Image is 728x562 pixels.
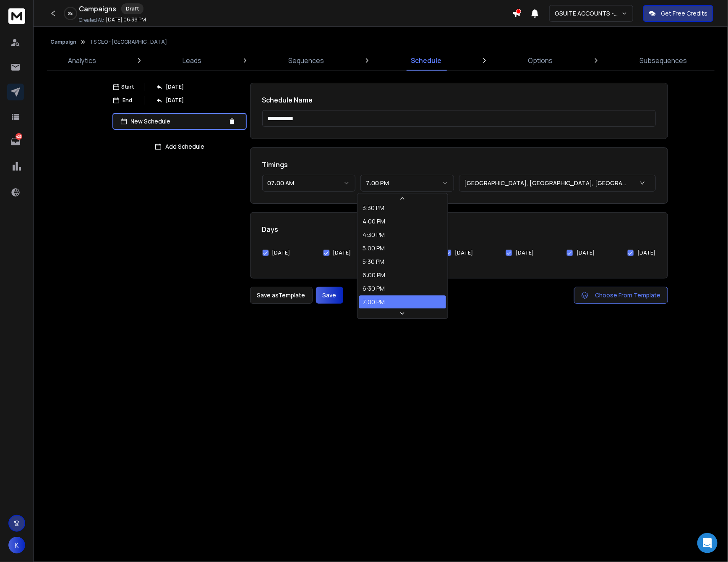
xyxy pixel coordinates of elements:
[316,287,343,304] button: Save
[363,257,384,266] div: 5:30 PM
[577,249,595,256] label: [DATE]
[112,138,247,155] button: Add Schedule
[262,160,656,170] h1: Timings
[333,249,351,256] label: [DATE]
[166,97,184,104] p: [DATE]
[528,55,553,66] p: Options
[90,39,167,45] p: TS CEO - [GEOGRAPHIC_DATA]
[68,55,96,66] p: Analytics
[272,249,290,256] label: [DATE]
[363,271,385,279] div: 6:00 PM
[121,3,144,14] div: Draft
[131,117,225,126] p: New Schedule
[262,224,656,234] h1: Days
[455,249,473,256] label: [DATE]
[639,55,687,66] p: Subsequences
[464,179,632,187] p: [GEOGRAPHIC_DATA], [GEOGRAPHIC_DATA], [GEOGRAPHIC_DATA], [GEOGRAPHIC_DATA] (UTC+8:00)
[121,84,134,90] p: Start
[697,533,718,553] div: Open Intercom Messenger
[637,249,655,256] label: [DATE]
[363,284,385,293] div: 6:30 PM
[555,9,621,18] p: GSUITE ACCOUNTS - NEW SET
[516,249,534,256] label: [DATE]
[183,55,201,66] p: Leads
[16,133,22,140] p: 429
[166,84,184,90] p: [DATE]
[79,4,116,14] h1: Campaigns
[50,39,76,45] button: Campaign
[288,55,324,66] p: Sequences
[79,17,104,24] p: Created At:
[360,175,454,192] button: 7:00 PM
[363,217,385,226] div: 4:00 PM
[106,16,146,23] p: [DATE] 06:39 PM
[363,298,385,306] div: 7:00 PM
[123,97,133,104] p: End
[595,291,661,299] span: Choose From Template
[250,287,313,304] button: Save asTemplate
[363,244,385,252] div: 5:00 PM
[262,95,656,105] h1: Schedule Name
[68,11,73,16] p: 0 %
[411,55,441,66] p: Schedule
[661,9,707,18] p: Get Free Credits
[8,537,25,554] span: K
[262,175,356,192] button: 07:00 AM
[363,231,385,239] div: 4:30 PM
[363,204,384,212] div: 3:30 PM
